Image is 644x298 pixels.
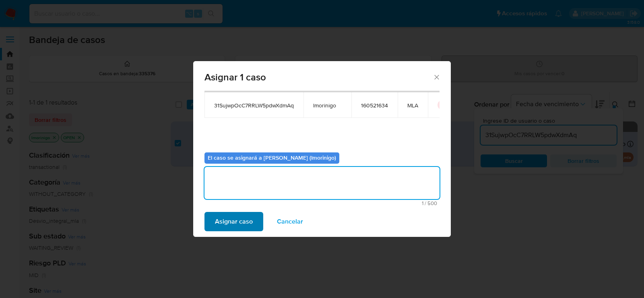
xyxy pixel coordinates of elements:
[207,201,437,206] span: Máximo 500 caracteres
[266,212,314,231] button: Cancelar
[438,100,447,110] button: icon-button
[215,213,253,230] span: Asignar caso
[204,212,263,231] button: Asignar caso
[313,102,342,109] span: lmorinigo
[433,73,440,80] button: Cerrar ventana
[277,213,303,230] span: Cancelar
[361,102,388,109] span: 160521634
[407,102,418,109] span: MLA
[204,72,433,82] span: Asignar 1 caso
[214,102,294,109] span: 31SujwpOcC7RRLW5pdwXdmAq
[208,154,336,162] b: El caso se asignará a [PERSON_NAME] (lmorinigo)
[193,61,451,237] div: assign-modal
